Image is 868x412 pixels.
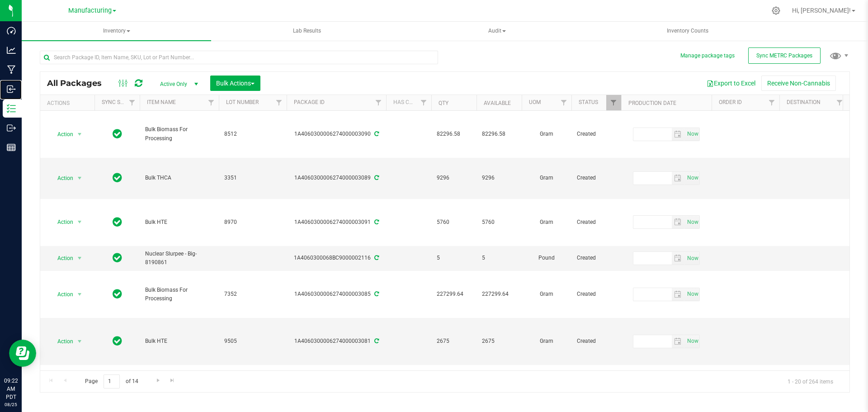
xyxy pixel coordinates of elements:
span: Pound [527,254,566,262]
span: Sync from Compliance System [373,219,379,225]
button: Export to Excel [701,76,761,91]
span: Sync from Compliance System [373,338,379,344]
span: select [672,128,685,141]
a: Filter [416,95,431,110]
inline-svg: Analytics [7,46,16,55]
span: Gram [527,218,566,227]
span: select [672,252,685,265]
button: Receive Non-Cannabis [761,76,836,91]
span: select [672,172,685,185]
p: 09:22 AM PDT [4,377,18,401]
span: 7352 [224,290,281,298]
span: Set Current date [685,288,700,301]
div: Actions [47,100,91,106]
inline-svg: Manufacturing [7,65,16,74]
a: Order Id [719,99,742,105]
inline-svg: Inbound [7,85,16,94]
span: 9296 [482,174,516,182]
button: Sync METRC Packages [748,47,821,64]
span: 2675 [482,337,516,346]
a: Available [484,100,511,106]
span: 5760 [482,218,516,227]
th: Has COA [386,95,431,111]
span: Sync from Compliance System [373,175,379,181]
span: select [74,252,85,265]
span: 8512 [224,130,281,138]
span: 5760 [437,218,471,227]
a: Filter [125,95,140,110]
span: Gram [527,174,566,182]
span: Gram [527,290,566,298]
span: Inventory Counts [655,27,721,35]
span: Bulk HTE [145,337,213,346]
div: 1A4060300006274000003089 [285,174,387,182]
a: Go to the next page [151,374,165,387]
div: Manage settings [770,6,782,15]
div: 1A4060300068BC9000002116 [285,254,387,262]
span: select [74,335,85,348]
span: Set Current date [685,216,700,229]
a: Filter [557,95,571,110]
inline-svg: Outbound [7,123,16,133]
span: In Sync [113,335,122,347]
span: 2675 [437,337,471,346]
a: Destination [787,99,821,105]
span: Sync from Compliance System [373,131,379,137]
p: 08/25 [4,401,18,408]
span: Action [49,335,74,348]
span: select [684,172,699,185]
span: Nuclear Slurpee - Big-8190861 [145,250,213,267]
a: UOM [529,99,541,105]
span: select [74,216,85,228]
span: Bulk Biomass For Processing [145,125,213,142]
span: Sync from Compliance System [373,291,379,297]
span: Action [49,288,74,301]
a: Go to the last page [166,374,179,387]
span: Action [49,128,74,141]
span: Sync METRC Packages [756,52,812,59]
span: Bulk HTE [145,218,213,227]
inline-svg: Dashboard [7,26,16,35]
span: Set Current date [685,128,700,141]
span: select [684,216,699,228]
span: 227299.64 [482,290,516,298]
span: select [684,128,699,141]
div: 1A4060300006274000003090 [285,130,387,138]
span: Bulk THCA [145,174,213,182]
a: Filter [832,95,847,110]
input: 1 [104,374,120,388]
span: 227299.64 [437,290,471,298]
span: Created [577,174,616,182]
span: Bulk Biomass For Processing [145,286,213,303]
span: select [684,335,699,348]
span: Gram [527,130,566,138]
span: In Sync [113,171,122,184]
a: Inventory [22,22,211,41]
inline-svg: Reports [7,143,16,152]
a: Sync Status [102,99,137,105]
span: 82296.58 [437,130,471,138]
span: Gram [527,337,566,346]
a: Qty [439,100,448,106]
a: Status [579,99,598,105]
span: Hi, [PERSON_NAME]! [792,7,851,14]
span: 5 [437,254,471,262]
span: Action [49,172,74,185]
span: Created [577,130,616,138]
button: Manage package tags [680,52,735,60]
span: select [74,172,85,185]
span: Action [49,216,74,228]
span: 5 [482,254,516,262]
div: 1A4060300006274000003081 [285,337,387,346]
a: Audit [402,22,592,41]
span: Bulk Actions [216,80,255,87]
a: Lab Results [212,22,401,41]
span: select [74,288,85,301]
span: select [672,216,685,228]
span: 82296.58 [482,130,516,138]
span: Lab Results [281,27,333,35]
span: 1 - 20 of 264 items [780,374,840,388]
span: Created [577,218,616,227]
span: 3351 [224,174,281,182]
